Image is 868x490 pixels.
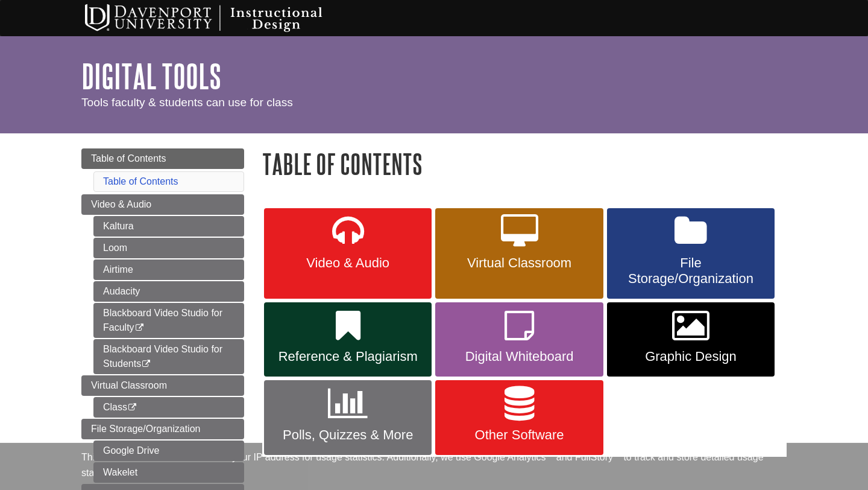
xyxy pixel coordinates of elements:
span: Reference & Plagiarism [273,349,423,364]
span: Other Software [444,427,594,443]
a: Wakelet [93,462,244,483]
a: Blackboard Video Studio for Faculty [93,303,244,338]
img: Davenport University Instructional Design [75,3,365,33]
a: Google Drive [93,441,244,461]
a: Class [93,397,244,418]
a: Digital Tools [81,57,221,95]
span: Video & Audio [91,199,151,209]
span: Video & Audio [273,255,423,271]
a: Graphic Design [607,302,775,377]
i: This link opens in a new window [141,360,151,368]
a: Polls, Quizzes & More [264,380,432,455]
span: File Storage/Organization [91,424,200,434]
a: File Storage/Organization [607,208,775,299]
i: This link opens in a new window [127,404,137,412]
a: Loom [93,238,244,258]
a: Virtual Classroom [435,208,603,299]
a: Video & Audio [81,194,244,215]
a: File Storage/Organization [81,419,244,439]
i: This link opens in a new window [134,324,145,332]
a: Video & Audio [264,208,432,299]
span: Virtual Classroom [444,255,594,271]
a: Table of Contents [103,176,178,186]
a: Audacity [93,281,244,302]
a: Virtual Classroom [81,375,244,396]
a: Other Software [435,380,603,455]
a: Reference & Plagiarism [264,302,432,377]
span: Polls, Quizzes & More [273,427,423,443]
span: Table of Contents [91,153,166,164]
a: Digital Whiteboard [435,302,603,377]
h1: Table of Contents [262,148,787,179]
a: Table of Contents [81,148,244,169]
a: Airtime [93,259,244,280]
span: File Storage/Organization [616,255,766,287]
a: Kaltura [93,216,244,237]
span: Virtual Classroom [91,380,167,390]
span: Graphic Design [616,349,766,364]
a: Blackboard Video Studio for Students [93,339,244,374]
span: Digital Whiteboard [444,349,594,364]
span: Tools faculty & students can use for class [81,96,293,109]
